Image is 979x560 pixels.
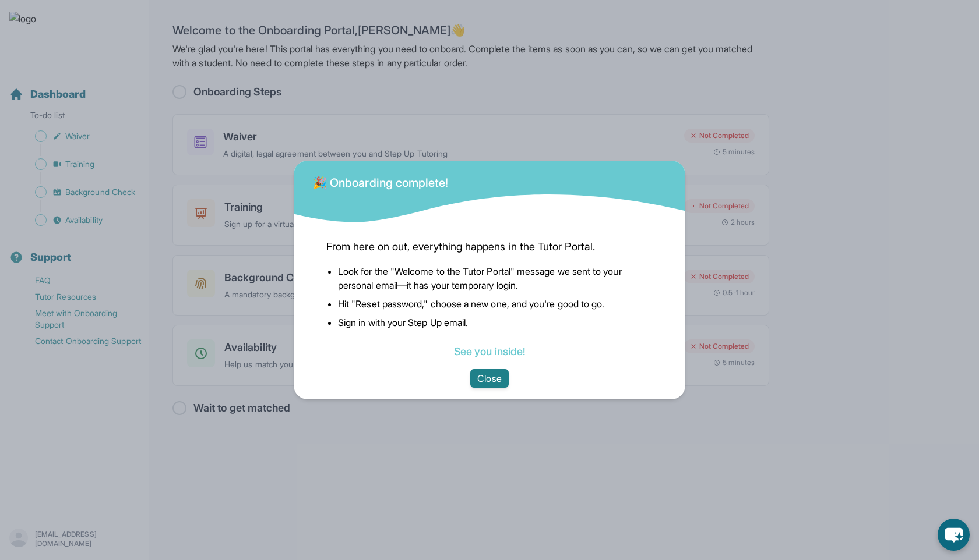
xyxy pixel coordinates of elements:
[326,239,653,255] span: From here on out, everything happens in the Tutor Portal.
[454,345,525,357] a: See you inside!
[338,297,653,311] li: Hit "Reset password," choose a new one, and you're good to go.
[470,369,508,388] button: Close
[338,316,653,329] li: Sign in with your Step Up email.
[938,519,970,551] button: chat-button
[338,264,653,292] li: Look for the "Welcome to the Tutor Portal" message we sent to your personal email—it has your tem...
[312,168,449,191] div: 🎉 Onboarding complete!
